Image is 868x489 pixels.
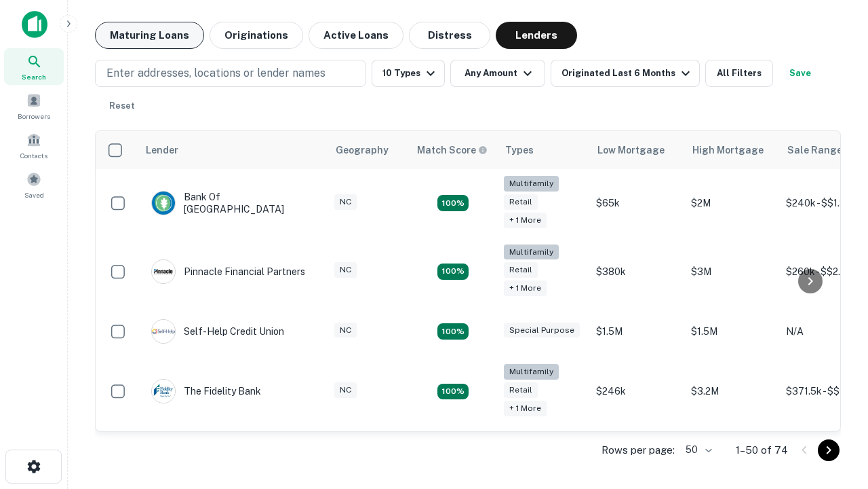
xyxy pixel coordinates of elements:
[787,142,842,158] div: Sale Range
[597,142,665,158] div: Low Mortgage
[680,440,714,460] div: 50
[601,442,675,458] p: Rows per page:
[210,22,303,49] button: Originations
[152,320,175,343] img: picture
[705,60,773,87] button: All Filters
[684,306,779,357] td: $1.5M
[334,262,357,278] div: NC
[334,194,357,210] div: NC
[561,65,694,81] div: Originated Last 6 Months
[504,176,559,192] div: Multifamily
[504,364,559,380] div: Multifamily
[504,401,547,416] div: + 1 more
[146,142,178,158] div: Lender
[4,166,64,203] a: Saved
[151,379,261,403] div: The Fidelity Bank
[151,319,284,344] div: Self-help Credit Union
[152,380,175,403] img: picture
[309,22,403,49] button: Active Loans
[437,195,469,211] div: Matching Properties: 17, hasApolloMatch: undefined
[18,111,50,122] span: Borrowers
[334,323,357,338] div: NC
[589,131,684,169] th: Low Mortgage
[437,384,469,400] div: Matching Properties: 10, hasApolloMatch: undefined
[684,169,779,238] td: $2M
[417,143,485,158] h6: Match Score
[684,238,779,306] td: $3M
[504,213,547,228] div: + 1 more
[497,131,589,169] th: Types
[684,357,779,426] td: $3.2M
[504,280,547,296] div: + 1 more
[589,357,684,426] td: $246k
[4,127,64,164] a: Contacts
[496,22,577,49] button: Lenders
[437,264,469,280] div: Matching Properties: 17, hasApolloMatch: undefined
[589,238,684,306] td: $380k
[504,262,538,278] div: Retail
[409,131,497,169] th: Capitalize uses an advanced AI algorithm to match your search with the best lender. The match sco...
[409,22,490,49] button: Distress
[22,71,46,82] span: Search
[100,92,144,120] button: Reset
[336,142,389,158] div: Geography
[95,22,204,49] button: Maturing Loans
[328,131,409,169] th: Geography
[4,88,64,124] a: Borrowers
[95,60,366,87] button: Enter addresses, locations or lender names
[106,65,325,81] p: Enter addresses, locations or lender names
[417,143,488,158] div: Capitalize uses an advanced AI algorithm to match your search with the best lender. The match sco...
[692,142,764,158] div: High Mortgage
[589,169,684,238] td: $65k
[334,382,357,398] div: NC
[551,60,700,87] button: Originated Last 6 Months
[736,442,788,458] p: 1–50 of 74
[505,142,534,158] div: Types
[778,60,822,87] button: Save your search to get updates of matches that match your search criteria.
[589,306,684,357] td: $1.5M
[504,244,559,260] div: Multifamily
[504,382,538,398] div: Retail
[151,259,305,284] div: Pinnacle Financial Partners
[450,60,545,87] button: Any Amount
[437,323,469,340] div: Matching Properties: 11, hasApolloMatch: undefined
[20,150,47,161] span: Contacts
[504,323,580,338] div: Special Purpose
[152,260,175,283] img: picture
[22,11,47,38] img: capitalize-icon.png
[504,194,538,210] div: Retail
[818,439,840,461] button: Go to next page
[372,60,445,87] button: 10 Types
[4,48,64,85] a: Search
[24,189,44,200] span: Saved
[684,131,779,169] th: High Mortgage
[138,131,328,169] th: Lender
[800,380,868,446] iframe: Chat Widget
[151,191,314,215] div: Bank Of [GEOGRAPHIC_DATA]
[152,192,175,215] img: picture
